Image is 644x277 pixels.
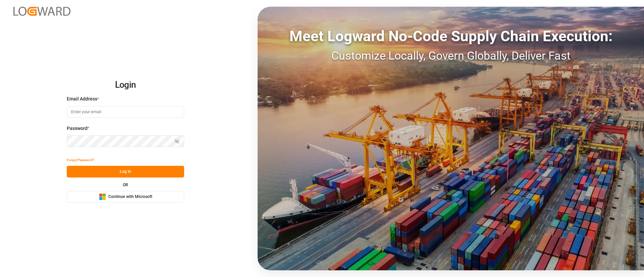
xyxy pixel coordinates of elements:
span: Email Address [67,95,97,102]
button: Log In [67,166,184,178]
h2: Login [67,74,184,96]
img: Logward_new_orange.png [13,7,70,16]
button: Continue with Microsoft [67,191,184,203]
div: Meet Logward No-Code Supply Chain Execution: [258,25,644,47]
input: Enter your email [67,106,184,118]
button: Forgot Password? [67,154,94,166]
span: Password [67,125,88,132]
div: Customize Locally, Govern Globally, Deliver Fast [258,47,644,64]
small: OR [123,183,128,187]
span: Continue with Microsoft [108,194,152,200]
